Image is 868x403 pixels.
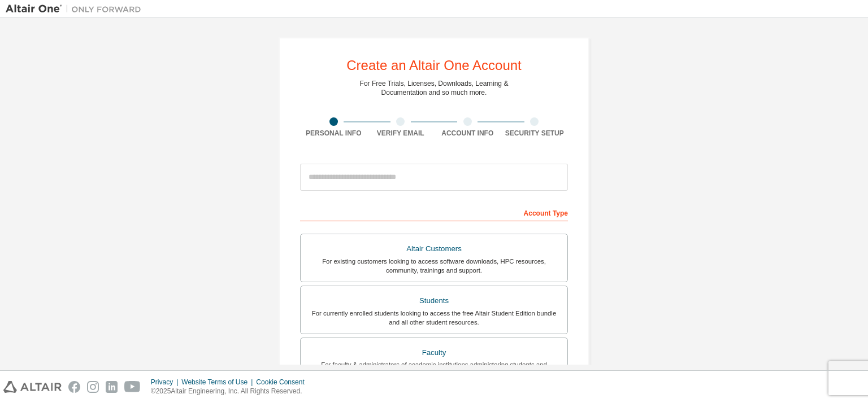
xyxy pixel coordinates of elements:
div: Create an Altair One Account [346,59,522,72]
img: linkedin.svg [106,381,118,393]
div: Students [307,293,561,309]
div: Privacy [151,378,181,387]
div: Altair Customers [307,241,561,257]
img: facebook.svg [68,381,80,393]
div: Cookie Consent [256,378,311,387]
div: Faculty [307,345,561,361]
img: Altair One [6,3,147,15]
div: Personal Info [300,129,367,138]
div: For faculty & administrators of academic institutions administering students and accessing softwa... [307,360,561,378]
div: For existing customers looking to access software downloads, HPC resources, community, trainings ... [307,257,561,275]
div: Account Info [434,129,501,138]
img: altair_logo.svg [3,381,62,393]
div: For currently enrolled students looking to access the free Altair Student Edition bundle and all ... [307,309,561,327]
p: © 2025 Altair Engineering, Inc. All Rights Reserved. [151,387,311,396]
img: youtube.svg [124,381,141,393]
div: Account Type [300,203,568,221]
img: instagram.svg [87,381,99,393]
div: Website Terms of Use [181,378,256,387]
div: For Free Trials, Licenses, Downloads, Learning & Documentation and so much more. [360,79,509,97]
div: Verify Email [367,129,435,138]
div: Security Setup [501,129,568,138]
